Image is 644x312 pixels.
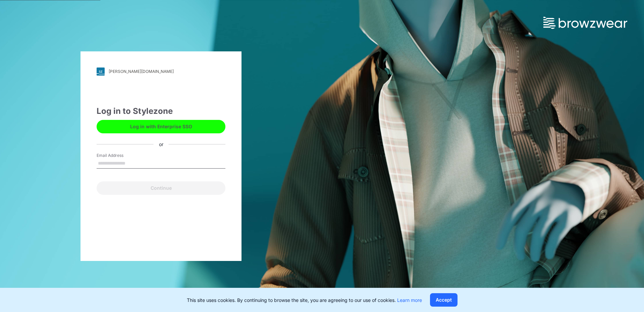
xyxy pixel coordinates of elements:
[97,68,105,76] img: svg+xml;base64,PHN2ZyB3aWR0aD0iMjgiIGhlaWdodD0iMjgiIHZpZXdCb3g9IjAgMCAyOCAyOCIgZmlsbD0ibm9uZSIgeG...
[543,17,627,29] img: browzwear-logo.73288ffb.svg
[97,105,225,117] div: Log in to Stylezone
[187,297,422,304] p: This site uses cookies. By continuing to browse the site, you are agreeing to our use of cookies.
[154,141,169,148] div: or
[97,152,144,159] label: Email Address
[97,120,225,133] button: Log in with Enterprise SSO
[430,293,458,307] button: Accept
[397,297,422,303] a: Learn more
[109,69,174,74] div: [PERSON_NAME][DOMAIN_NAME]
[97,68,225,76] a: [PERSON_NAME][DOMAIN_NAME]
